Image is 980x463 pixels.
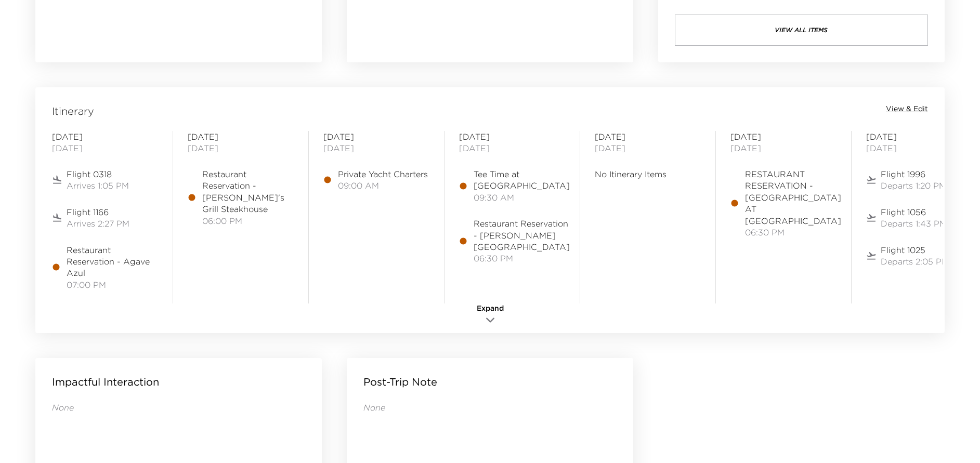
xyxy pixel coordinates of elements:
span: Private Yacht Charters [338,168,428,180]
button: View & Edit [886,104,928,114]
span: 07:00 PM [67,279,158,290]
span: Flight 1056 [881,206,947,218]
span: [DATE] [52,142,158,154]
span: [DATE] [459,131,565,142]
span: [DATE] [730,131,837,142]
span: Arrives 1:05 PM [67,180,129,191]
p: Impactful Interaction [52,375,159,389]
span: Departs 2:05 PM [881,256,949,267]
span: Arrives 2:27 PM [67,218,129,229]
span: Restaurant Reservation - Agave Azul [67,244,158,279]
span: Flight 1996 [881,168,946,180]
span: [DATE] [866,142,972,154]
span: 06:00 PM [202,215,294,227]
span: [DATE] [595,142,701,154]
span: Itinerary [52,104,94,118]
span: [DATE] [595,131,701,142]
span: [DATE] [188,131,294,142]
span: Expand [477,303,504,314]
button: Expand [464,303,516,328]
span: Departs 1:20 PM [881,180,946,191]
span: [DATE] [323,131,429,142]
span: Beer [675,1,724,12]
p: None [52,402,305,413]
p: Post-Trip Note [363,375,437,389]
span: [DATE] [188,142,294,154]
span: No Itinerary Items [595,168,701,180]
span: Flight 1025 [881,244,949,256]
span: [DATE] [866,131,972,142]
span: [DATE] [730,142,837,154]
span: Flight 0318 [67,168,129,180]
span: Tee Time at [GEOGRAPHIC_DATA] [474,168,570,192]
p: None [363,402,617,413]
span: [DATE] [323,142,429,154]
span: 06:30 PM [745,227,841,238]
span: Restaurant Reservation - [PERSON_NAME][GEOGRAPHIC_DATA] [474,218,570,253]
span: Departs 1:43 PM [881,218,947,229]
span: 6 [923,1,928,26]
button: view all items [675,15,928,46]
span: RESTAURANT RESERVATION - [GEOGRAPHIC_DATA] AT [GEOGRAPHIC_DATA] [745,168,841,227]
span: Bottle(s) [879,1,914,26]
span: [DATE] [459,142,565,154]
span: 06:30 PM [474,253,570,264]
span: [DATE] [52,131,158,142]
span: Flight 1166 [67,206,129,218]
span: Restaurant Reservation - [PERSON_NAME]'s Grill Steakhouse [202,168,294,215]
span: 09:30 AM [474,192,570,203]
span: 09:00 AM [338,180,428,191]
